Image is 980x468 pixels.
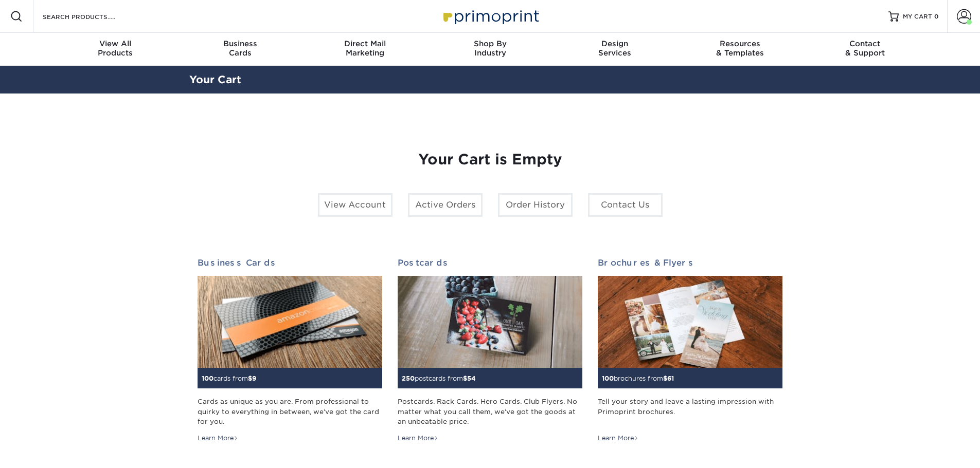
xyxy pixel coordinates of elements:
a: Your Cart [189,73,241,86]
span: View All [53,39,178,48]
a: Contact Us [588,193,663,217]
h2: Business Cards [198,258,382,268]
a: View Account [318,193,393,217]
a: Active Orders [408,193,483,217]
img: Business Cards [198,276,382,368]
div: Cards as unique as you are. From professional to quirky to everything in between, we've got the c... [198,397,382,426]
span: 61 [667,375,674,382]
span: Business [177,39,302,48]
span: $ [663,375,667,382]
a: Postcards 250postcards from$54 Postcards. Rack Cards. Hero Cards. Club Flyers. No matter what you... [398,258,582,443]
div: Tell your story and leave a lasting impression with Primoprint brochures. [598,397,782,426]
a: Business Cards 100cards from$9 Cards as unique as you are. From professional to quirky to everyth... [198,258,382,443]
div: & Templates [678,39,803,58]
div: & Support [803,39,928,58]
div: Learn More [198,434,238,443]
div: Postcards. Rack Cards. Hero Cards. Club Flyers. No matter what you call them, we've got the goods... [398,397,582,426]
span: 9 [252,375,256,382]
span: MY CART [903,12,932,21]
div: Services [553,39,678,58]
h1: Your Cart is Empty [198,151,783,169]
div: Cards [177,39,302,58]
a: Direct MailMarketing [302,33,427,66]
span: 0 [934,13,939,20]
div: Products [53,39,178,58]
span: 54 [467,375,476,382]
span: 100 [202,375,213,382]
span: Direct Mail [302,39,427,48]
small: cards from [202,375,256,382]
small: brochures from [602,375,674,382]
div: Learn More [398,434,438,443]
span: Shop By [427,39,553,48]
a: Resources& Templates [678,33,803,66]
span: Contact [803,39,928,48]
div: Marketing [302,39,427,58]
small: postcards from [402,375,476,382]
h2: Brochures & Flyers [598,258,782,268]
a: View AllProducts [53,33,178,66]
h2: Postcards [398,258,582,268]
img: Primoprint [439,5,542,27]
span: 250 [402,375,415,382]
a: Brochures & Flyers 100brochures from$61 Tell your story and leave a lasting impression with Primo... [598,258,782,443]
img: Brochures & Flyers [598,276,782,368]
a: Order History [498,193,573,217]
div: Learn More [598,434,638,443]
div: Industry [427,39,553,58]
span: Design [553,39,678,48]
span: $ [463,375,467,382]
span: $ [248,375,252,382]
input: SEARCH PRODUCTS..... [42,10,142,23]
a: DesignServices [553,33,678,66]
span: 100 [602,375,614,382]
span: Resources [678,39,803,48]
a: Contact& Support [803,33,928,66]
a: Shop ByIndustry [427,33,553,66]
img: Postcards [398,276,582,368]
a: BusinessCards [177,33,302,66]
